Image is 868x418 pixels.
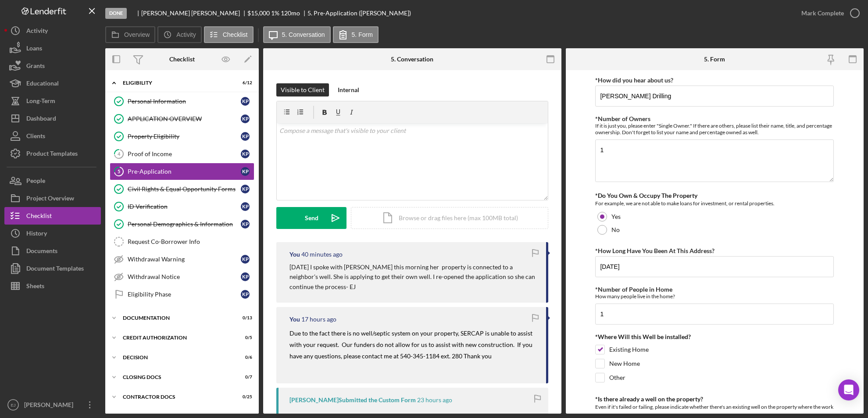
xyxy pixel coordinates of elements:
a: APPLICATION OVERVIEWKP [110,110,254,128]
button: Long-Term [4,92,101,110]
label: Yes [611,213,621,220]
time: 2025-09-24 14:43 [417,397,452,404]
div: 0 / 25 [236,394,252,400]
label: *How did you hear about us? [595,76,673,84]
div: Proof of Income [128,150,241,157]
label: *Number of People in Home [595,286,672,293]
div: K P [241,132,250,141]
button: Activity [157,26,201,43]
div: Property Eligibility [128,133,241,140]
div: 5. Pre-Application ([PERSON_NAME]) [307,10,411,17]
div: [PERSON_NAME] [22,396,79,416]
div: K P [241,150,250,158]
button: Clients [4,127,101,145]
div: K P [241,167,250,176]
button: Checklist [4,207,101,225]
a: Personal InformationKP [110,93,254,110]
button: Dashboard [4,110,101,127]
tspan: 4 [118,151,121,157]
div: *Do You Own & Occupy The Property [595,192,834,199]
a: Request Co-Borrower Info [110,233,254,250]
button: Send [276,207,346,229]
label: 5. Conversation [282,31,325,38]
div: K P [241,97,250,106]
button: History [4,225,101,242]
div: Personal Information [128,98,241,105]
a: Grants [4,57,101,75]
div: Loans [26,39,42,59]
div: 0 / 5 [236,335,252,340]
div: [PERSON_NAME] [PERSON_NAME] [141,10,247,17]
time: 2025-09-24 20:58 [301,316,336,323]
div: Documents [26,242,57,262]
div: *Is there already a well on the property? [595,396,834,403]
button: Activity [4,22,101,39]
div: Pre-Application [128,168,241,175]
button: People [4,172,101,189]
label: Other [609,373,625,382]
button: 5. Form [333,26,379,43]
label: *How Long Have You Been At This Address? [595,247,714,254]
button: 5. Conversation [263,26,331,43]
button: Internal [333,83,364,96]
div: Project Overview [26,189,74,209]
div: 0 / 6 [236,355,252,360]
label: 5. Form [352,31,373,38]
div: Product Templates [26,145,78,164]
div: Withdrawal Warning [128,256,241,263]
div: K P [241,290,250,299]
div: Send [305,207,318,229]
div: You [289,316,300,323]
div: Withdrawal Notice [128,273,241,280]
div: People [26,172,45,192]
div: Long-Term [26,92,55,112]
button: Overview [105,26,155,43]
button: Document Templates [4,260,101,277]
div: 5. Form [704,56,725,63]
span: Due to the fact there is no well/septic system on your property, SERCAP is unable to assist with ... [289,329,534,359]
button: EJ[PERSON_NAME] [4,396,101,414]
button: Sheets [4,277,101,295]
div: Personal Demographics & Information [128,221,241,228]
a: Property EligibilityKP [110,128,254,145]
button: Educational [4,75,101,92]
div: Clients [26,127,45,147]
a: Eligibility PhaseKP [110,286,254,303]
div: K P [241,272,250,281]
div: Open Intercom Messenger [838,379,859,400]
a: Withdrawal NoticeKP [110,268,254,286]
time: 2025-09-25 13:54 [301,251,343,258]
div: Eligibility [123,80,230,86]
label: *Number of Owners [595,115,650,122]
button: Documents [4,242,101,260]
button: Visible to Client [276,83,329,96]
button: Mark Complete [793,4,864,22]
div: How many people live in the home? [595,293,834,300]
div: *Where Will this Well be installed? [595,333,834,340]
div: K P [241,114,250,123]
button: Project Overview [4,189,101,207]
div: Civil Rights & Equal Opportunity Forms [128,186,241,193]
div: Grants [26,57,45,77]
div: For example, we are not able to make loans for investment, or rental properties. [595,199,834,208]
div: Eligibility Phase [128,291,241,298]
a: Loans [4,39,101,57]
label: New Home [609,359,640,368]
div: Dashboard [26,110,56,129]
tspan: 5 [118,168,120,174]
label: Activity [176,31,196,38]
div: If it is just you, please enter "Single Owner." If there are others, please list their name, titl... [595,122,834,136]
textarea: 1 [595,139,834,182]
label: Overview [124,31,150,38]
div: K P [241,202,250,211]
label: Existing Home [609,345,649,354]
div: Visible to Client [281,83,325,96]
label: Checklist [223,31,248,38]
div: 6 / 12 [236,80,252,86]
div: 1 % [271,10,279,17]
